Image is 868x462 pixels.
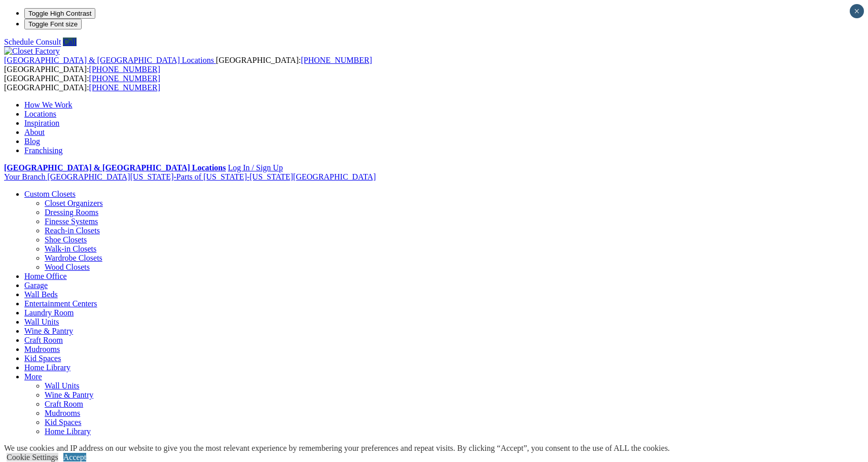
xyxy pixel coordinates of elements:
a: [PHONE_NUMBER] [89,83,160,92]
button: Close [850,4,864,18]
a: [GEOGRAPHIC_DATA] & [GEOGRAPHIC_DATA] Locations [4,56,216,64]
span: [GEOGRAPHIC_DATA] & [GEOGRAPHIC_DATA] Locations [4,56,214,64]
a: Locations [24,110,56,118]
a: Craft Room [24,336,63,344]
a: Laundry Room [24,308,74,317]
a: Mudrooms [45,409,80,417]
a: Cookie Settings [7,453,58,461]
a: Shoe Closets [45,235,87,244]
div: We use cookies and IP address on our website to give you the most relevant experience by remember... [4,444,670,453]
a: [GEOGRAPHIC_DATA] & [GEOGRAPHIC_DATA] Locations [4,163,226,172]
a: Reach-in Closets [45,226,100,235]
button: Toggle Font size [24,19,82,29]
a: Wall Units [45,381,79,390]
a: Wall Beds [24,290,58,299]
a: Wood Closets [45,263,90,271]
a: Custom Closets [24,190,76,198]
span: [GEOGRAPHIC_DATA][US_STATE]-Parts of [US_STATE]-[US_STATE][GEOGRAPHIC_DATA] [47,172,376,181]
a: Wall Units [24,317,59,326]
a: Log In / Sign Up [228,163,282,172]
a: Entertainment Centers [24,299,97,308]
a: Your Branch [GEOGRAPHIC_DATA][US_STATE]-Parts of [US_STATE]-[US_STATE][GEOGRAPHIC_DATA] [4,172,376,181]
a: Craft Room [45,400,83,408]
a: Kid Spaces [24,354,61,363]
a: About [24,128,45,136]
span: Toggle High Contrast [28,10,91,17]
a: Home Library [45,427,91,436]
a: Blog [24,137,40,146]
a: Call [63,38,77,46]
a: Schedule Consult [4,38,61,46]
a: Kid Spaces [45,418,81,427]
button: Toggle High Contrast [24,8,95,19]
a: Wine & Pantry [24,327,73,335]
a: Finesse Systems [45,217,98,226]
a: Wardrobe Closets [45,254,102,262]
span: [GEOGRAPHIC_DATA]: [GEOGRAPHIC_DATA]: [4,56,372,74]
a: Walk-in Closets [45,244,96,253]
img: Closet Factory [4,47,60,56]
a: Mudrooms [24,345,60,353]
a: Dressing Rooms [45,208,98,217]
a: [PHONE_NUMBER] [89,65,160,74]
a: Home Office [24,272,67,280]
span: Toggle Font size [28,20,78,28]
a: Wine & Pantry [45,390,93,399]
a: [PHONE_NUMBER] [89,74,160,83]
a: [PHONE_NUMBER] [301,56,372,64]
a: Home Library [24,363,70,372]
a: More menu text will display only on big screen [24,372,42,381]
a: Franchising [24,146,63,155]
span: [GEOGRAPHIC_DATA]: [GEOGRAPHIC_DATA]: [4,74,160,92]
a: Closet Organizers [45,199,103,207]
a: How We Work [24,100,73,109]
a: Inspiration [24,119,59,127]
span: Your Branch [4,172,45,181]
a: Garage [24,281,48,290]
a: Accept [63,453,86,461]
